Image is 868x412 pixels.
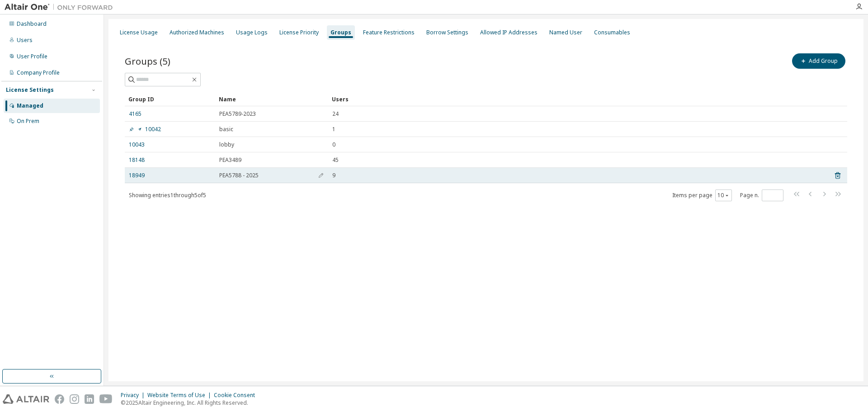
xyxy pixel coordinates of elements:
[129,172,145,179] a: 18949
[363,29,415,36] div: Feature Restrictions
[332,156,339,164] span: 45
[717,192,730,199] button: 10
[279,29,319,36] div: License Priority
[219,172,259,179] span: PEA5788 - 2025
[70,394,79,404] img: instagram.svg
[236,29,268,36] div: Usage Logs
[129,141,145,148] a: 10043
[129,126,161,133] a: 10042
[332,92,822,106] div: Users
[3,394,49,404] img: altair_logo.svg
[170,29,224,36] div: Authorized Machines
[17,118,39,125] div: On Prem
[128,92,212,106] div: Group ID
[121,392,147,399] div: Privacy
[219,110,256,118] span: PEA5789-2023
[219,141,234,148] span: lobby
[480,29,538,36] div: Allowed IP Addresses
[549,29,582,36] div: Named User
[129,156,145,164] a: 18148
[6,86,54,94] div: License Settings
[219,156,241,164] span: PEA3489
[147,392,214,399] div: Website Terms of Use
[129,191,206,199] span: Showing entries 1 through 5 of 5
[330,29,351,36] div: Groups
[17,37,33,44] div: Users
[672,189,732,201] span: Items per page
[792,53,845,69] button: Add Group
[125,55,170,67] span: Groups (5)
[120,29,158,36] div: License Usage
[121,399,260,407] p: © 2025 Altair Engineering, Inc. All Rights Reserved.
[219,126,233,133] span: basic
[85,394,94,404] img: linkedin.svg
[17,102,43,109] div: Managed
[332,141,335,148] span: 0
[426,29,468,36] div: Borrow Settings
[17,20,47,28] div: Dashboard
[332,110,339,118] span: 24
[214,392,260,399] div: Cookie Consent
[5,3,118,12] img: Altair One
[594,29,630,36] div: Consumables
[332,172,335,179] span: 9
[219,92,325,106] div: Name
[99,394,113,404] img: youtube.svg
[17,69,60,76] div: Company Profile
[17,53,47,60] div: User Profile
[129,110,142,118] a: 4165
[740,189,783,201] span: Page n.
[332,126,335,133] span: 1
[55,394,64,404] img: facebook.svg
